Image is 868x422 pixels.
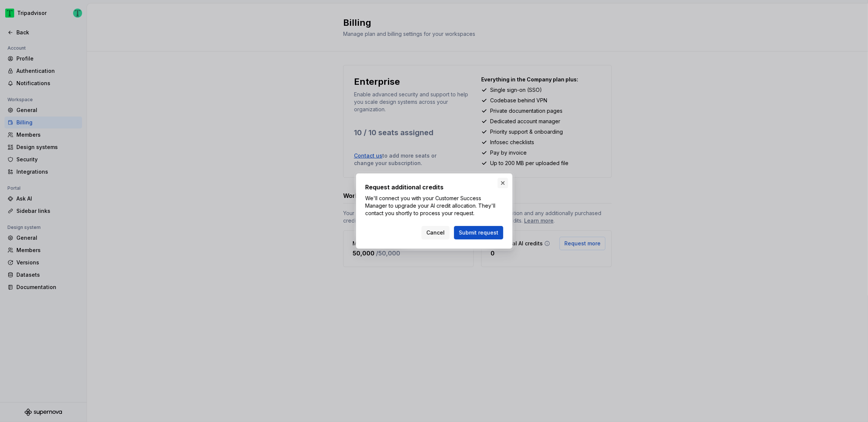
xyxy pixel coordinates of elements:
[365,183,503,192] h2: Request additional credits
[459,229,498,236] span: Submit request
[426,229,445,236] span: Cancel
[454,226,503,239] button: Submit request
[365,195,503,217] p: We'll connect you with your Customer Success Manager to upgrade your AI credit allocation. They'l...
[422,226,449,239] button: Cancel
